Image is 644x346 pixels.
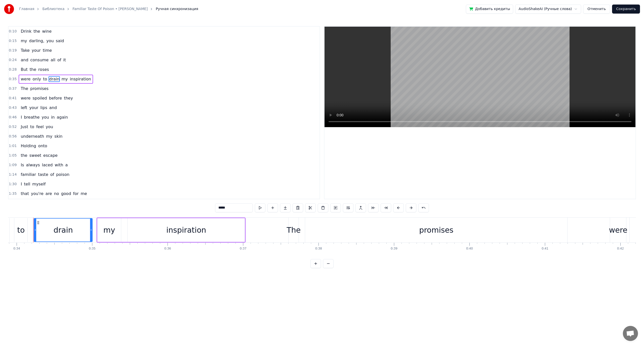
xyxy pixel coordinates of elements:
[9,86,17,91] span: 0:37
[20,114,22,120] span: I
[9,134,17,139] span: 0:56
[9,143,17,149] span: 1:01
[54,162,64,168] span: with
[156,7,198,12] span: Ручная синхронизация
[54,133,63,139] span: skin
[46,133,53,139] span: my
[20,76,31,82] span: were
[42,47,52,53] span: time
[38,143,48,149] span: onto
[50,57,56,63] span: all
[315,247,322,251] div: 0:38
[20,181,22,187] span: I
[42,7,64,12] a: Библиотека
[9,105,17,110] span: 0:43
[9,67,17,72] span: 0:28
[63,95,73,101] span: they
[466,5,513,14] button: Добавить кредиты
[40,105,48,111] span: lips
[9,58,17,63] span: 0:24
[30,191,44,196] span: you're
[542,247,548,251] div: 0:41
[29,105,39,111] span: your
[419,224,453,236] div: promises
[32,181,46,187] span: myself
[9,48,17,53] span: 0:19
[9,191,17,196] span: 1:35
[49,76,60,82] span: drain
[49,105,57,111] span: and
[9,172,17,177] span: 1:14
[240,247,247,251] div: 0:37
[57,57,62,63] span: of
[55,38,65,44] span: said
[9,115,17,120] span: 0:46
[20,162,24,168] span: Is
[9,182,17,187] span: 1:30
[49,95,63,101] span: before
[50,172,55,177] span: of
[20,124,28,130] span: Just
[33,28,41,34] span: the
[56,172,70,177] span: poison
[73,191,79,196] span: for
[20,28,32,34] span: Drink
[9,153,17,158] span: 1:05
[20,143,36,149] span: Holding
[26,162,41,168] span: always
[9,29,17,34] span: 0:10
[164,247,171,251] div: 0:36
[19,7,34,12] a: Главная
[20,153,28,158] span: the
[287,224,301,236] div: The
[617,247,624,251] div: 0:42
[20,38,27,44] span: my
[20,95,31,101] span: were
[466,247,473,251] div: 0:40
[54,224,73,236] div: drain
[29,67,37,72] span: the
[391,247,397,251] div: 0:39
[17,224,25,236] div: to
[51,114,55,120] span: in
[29,38,45,44] span: darling,
[41,114,49,120] span: you
[20,133,45,139] span: underneath
[612,5,640,14] button: Сохранить
[61,191,72,196] span: good
[80,191,88,196] span: me
[46,38,54,44] span: you
[30,124,35,130] span: to
[13,247,20,251] div: 0:34
[31,47,41,53] span: your
[42,28,52,34] span: wine
[20,172,36,177] span: familiar
[30,57,49,63] span: consume
[63,57,66,63] span: it
[20,105,28,111] span: left
[20,191,29,196] span: that
[103,224,115,236] div: my
[69,76,92,82] span: inspiration
[9,163,17,168] span: 1:09
[41,162,53,168] span: laced
[19,7,198,12] nav: breadcrumb
[45,124,54,130] span: you
[20,57,29,63] span: and
[20,67,28,72] span: But
[89,247,96,251] div: 0:35
[61,76,68,82] span: my
[9,96,17,101] span: 0:41
[20,47,30,53] span: Take
[9,77,17,82] span: 0:35
[43,153,58,158] span: escape
[4,4,14,14] img: youka
[9,38,17,43] span: 0:15
[9,124,17,129] span: 0:52
[23,114,40,120] span: breathe
[38,67,50,72] span: roses
[45,191,53,196] span: are
[37,172,49,177] span: taste
[23,181,31,187] span: tell
[30,86,49,91] span: promises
